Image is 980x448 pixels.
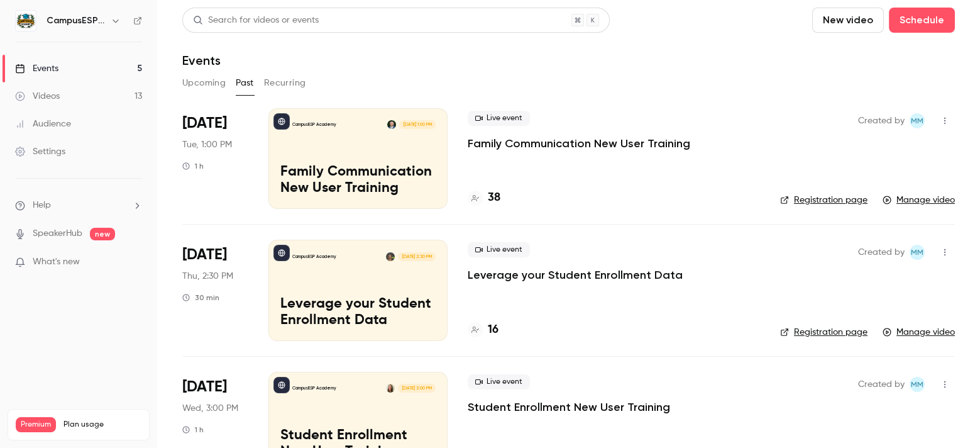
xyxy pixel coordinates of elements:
[268,108,448,209] a: Family Communication New User TrainingCampusESP AcademyAlbert Perera[DATE] 1:00 PMFamily Communic...
[399,120,435,129] span: [DATE] 1:00 PM
[858,245,905,260] span: Created by
[182,377,227,397] span: [DATE]
[182,240,248,340] div: Aug 14 Thu, 2:30 PM (America/New York)
[182,161,204,171] div: 1 h
[16,417,56,432] span: Premium
[47,14,106,27] h6: CampusESP Academy
[398,252,435,261] span: [DATE] 2:30 PM
[182,425,204,435] div: 1 h
[911,113,923,128] span: MM
[883,194,955,206] a: Manage video
[182,113,227,133] span: [DATE]
[280,164,436,197] p: Family Communication New User Training
[910,377,925,392] span: Mairin Matthews
[33,199,51,212] span: Help
[264,73,306,93] button: Recurring
[468,374,530,389] span: Live event
[90,228,115,240] span: new
[468,189,500,206] a: 38
[858,113,905,128] span: Created by
[15,118,71,130] div: Audience
[182,138,232,151] span: Tue, 1:00 PM
[911,245,923,260] span: MM
[182,53,221,68] h1: Events
[127,257,142,268] iframe: Noticeable Trigger
[182,293,219,303] div: 30 min
[15,62,58,75] div: Events
[911,377,923,392] span: MM
[16,11,36,31] img: CampusESP Academy
[182,402,238,415] span: Wed, 3:00 PM
[63,420,141,430] span: Plan usage
[387,120,396,129] img: Albert Perera
[488,322,498,339] h4: 16
[33,255,80,269] span: What's new
[280,296,436,329] p: Leverage your Student Enrollment Data
[910,113,925,128] span: Mairin Matthews
[182,270,233,283] span: Thu, 2:30 PM
[398,384,435,393] span: [DATE] 3:00 PM
[15,145,65,158] div: Settings
[468,267,683,283] a: Leverage your Student Enrollment Data
[182,73,226,93] button: Upcoming
[386,252,395,261] img: Mira Gandhi
[468,136,690,151] a: Family Communication New User Training
[182,108,248,209] div: Aug 19 Tue, 1:00 PM (America/New York)
[780,326,867,339] a: Registration page
[15,199,142,212] li: help-dropdown-opener
[268,240,448,340] a: Leverage your Student Enrollment DataCampusESP AcademyMira Gandhi[DATE] 2:30 PMLeverage your Stud...
[910,245,925,260] span: Mairin Matthews
[488,189,500,206] h4: 38
[812,8,884,33] button: New video
[883,326,955,339] a: Manage video
[780,194,867,206] a: Registration page
[236,73,254,93] button: Past
[468,322,498,339] a: 16
[292,254,336,260] p: CampusESP Academy
[292,385,336,391] p: CampusESP Academy
[468,242,530,257] span: Live event
[889,8,955,33] button: Schedule
[468,111,530,126] span: Live event
[858,377,905,392] span: Created by
[182,245,227,265] span: [DATE]
[386,384,395,393] img: Mairin Matthews
[468,400,670,415] a: Student Enrollment New User Training
[193,14,319,27] div: Search for videos or events
[15,90,60,103] div: Videos
[292,121,336,128] p: CampusESP Academy
[33,227,82,240] a: SpeakerHub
